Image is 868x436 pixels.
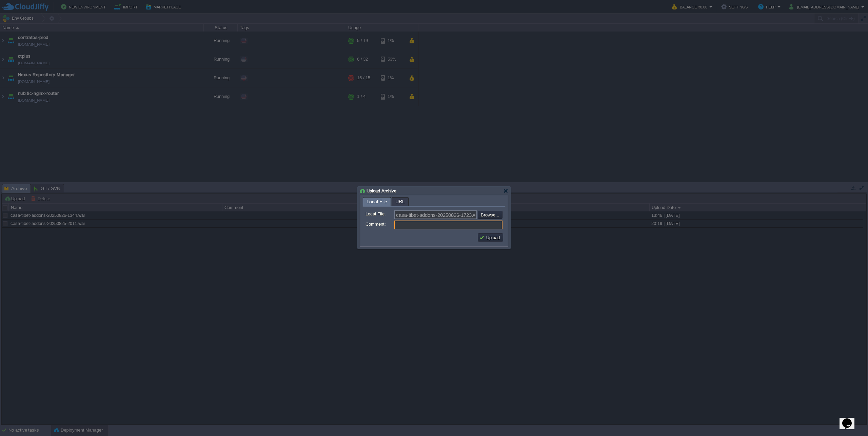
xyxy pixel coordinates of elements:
button: Upload [479,234,502,241]
iframe: chat widget [840,409,861,429]
span: URL [395,198,405,206]
label: Local File: [366,210,394,217]
span: Upload Archive [367,188,396,193]
span: Local File [367,198,387,206]
label: Comment: [366,221,394,228]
